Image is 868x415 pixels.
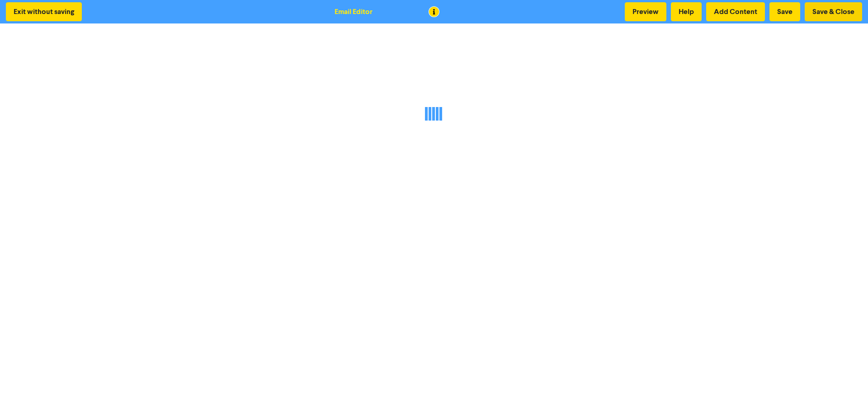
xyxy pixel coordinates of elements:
div: Email Editor [335,6,373,17]
button: Save [769,2,800,21]
button: Save & Close [805,2,862,21]
button: Help [671,2,702,21]
button: Preview [625,2,666,21]
button: Add Content [706,2,765,21]
button: Exit without saving [6,2,82,21]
